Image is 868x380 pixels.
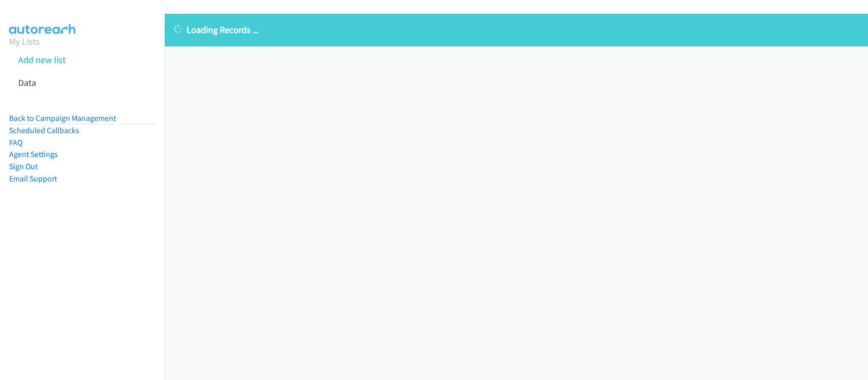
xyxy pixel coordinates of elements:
a: Sign Out [9,162,38,171]
a: Scheduled Callbacks [9,125,79,135]
p: Loading Records ... [174,23,859,37]
a: Agent Settings [9,149,58,159]
a: Back to Campaign Management [9,113,116,123]
a: My Lists [9,36,40,47]
a: Data [18,77,36,88]
a: Email Support [9,174,57,183]
a: FAQ [9,138,22,147]
a: Add new list [18,54,66,66]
